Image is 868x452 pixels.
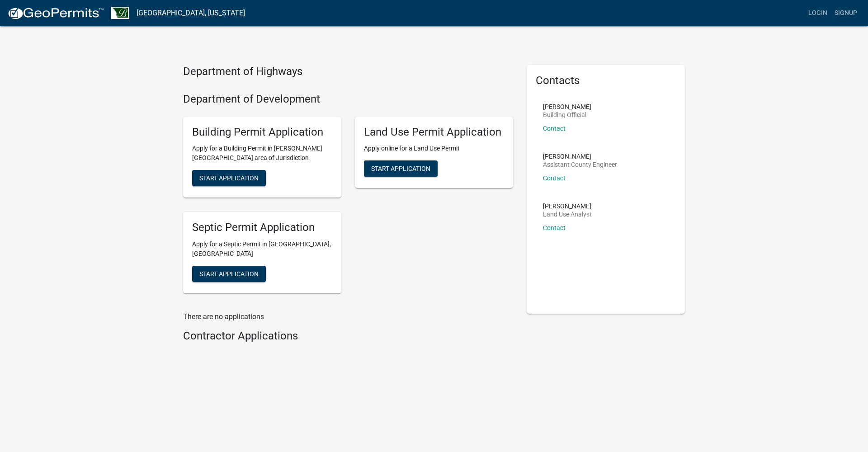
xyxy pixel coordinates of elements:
[543,203,592,209] p: [PERSON_NAME]
[183,330,513,343] h4: Contractor Applications
[543,211,592,217] p: Land Use Analyst
[831,5,861,22] a: Signup
[192,144,332,163] p: Apply for a Building Permit in [PERSON_NAME][GEOGRAPHIC_DATA] area of Jurisdiction
[183,65,513,78] h4: Department of Highways
[371,165,430,172] span: Start Application
[199,270,259,278] span: Start Application
[543,224,566,231] a: Contact
[364,144,504,153] p: Apply online for a Land Use Permit
[805,5,831,22] a: Login
[192,126,332,139] h5: Building Permit Application
[183,311,513,322] p: There are no applications
[536,74,676,87] h5: Contacts
[192,170,266,186] button: Start Application
[183,93,513,106] h4: Department of Development
[543,104,591,110] p: [PERSON_NAME]
[543,153,617,160] p: [PERSON_NAME]
[111,7,129,19] img: Benton County, Minnesota
[192,266,266,282] button: Start Application
[364,126,504,139] h5: Land Use Permit Application
[192,221,332,234] h5: Septic Permit Application
[183,330,513,346] wm-workflow-list-section: Contractor Applications
[192,240,332,259] p: Apply for a Septic Permit in [GEOGRAPHIC_DATA], [GEOGRAPHIC_DATA]
[543,174,566,182] a: Contact
[543,161,617,168] p: Assistant County Engineer
[199,174,259,182] span: Start Application
[364,160,438,177] button: Start Application
[543,112,591,118] p: Building Official
[137,5,245,21] a: [GEOGRAPHIC_DATA], [US_STATE]
[543,125,566,132] a: Contact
